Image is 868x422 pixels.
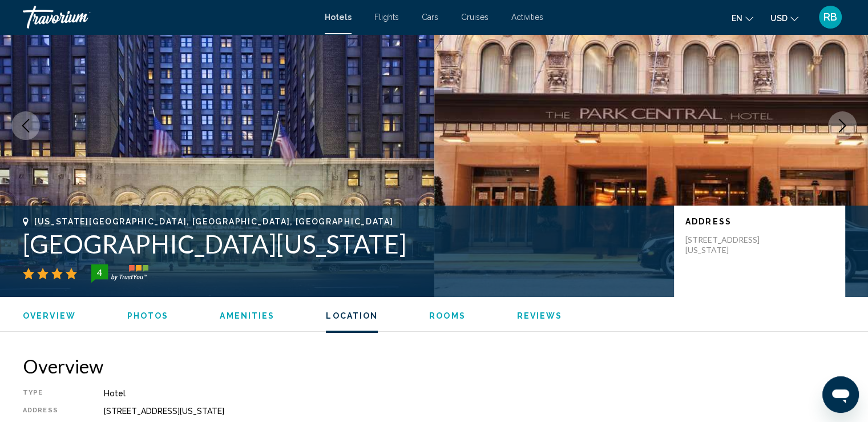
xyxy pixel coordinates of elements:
span: Rooms [429,311,466,320]
span: Photos [127,311,169,320]
button: Change language [732,10,753,26]
p: Address [685,217,834,226]
span: [US_STATE][GEOGRAPHIC_DATA], [GEOGRAPHIC_DATA], [GEOGRAPHIC_DATA] [34,217,393,226]
button: Location [326,311,378,321]
h2: Overview [23,355,845,377]
div: Hotel [104,389,845,398]
p: [STREET_ADDRESS][US_STATE] [685,235,777,255]
button: Rooms [429,311,466,321]
button: Previous image [11,111,40,140]
span: USD [770,14,788,23]
div: Type [23,389,75,398]
a: Cars [422,13,438,22]
button: Next image [828,111,857,140]
span: Amenities [220,311,274,320]
iframe: Button to launch messaging window [822,376,859,413]
img: trustyou-badge-hor.svg [91,264,148,283]
span: Overview [23,311,76,320]
div: [STREET_ADDRESS][US_STATE] [104,407,845,416]
button: User Menu [815,5,845,29]
span: en [732,14,742,23]
button: Photos [127,311,169,321]
div: 4 [88,266,111,279]
a: Flights [374,13,399,22]
a: Cruises [461,13,488,22]
span: Location [326,311,378,320]
button: Reviews [517,311,563,321]
a: Travorium [23,6,313,29]
span: RB [823,11,837,23]
span: Reviews [517,311,563,320]
h1: [GEOGRAPHIC_DATA][US_STATE] [23,229,663,259]
button: Change currency [770,10,798,26]
div: Address [23,407,75,416]
a: Activities [511,13,543,22]
button: Overview [23,311,76,321]
a: Hotels [325,13,352,22]
button: Amenities [220,311,274,321]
